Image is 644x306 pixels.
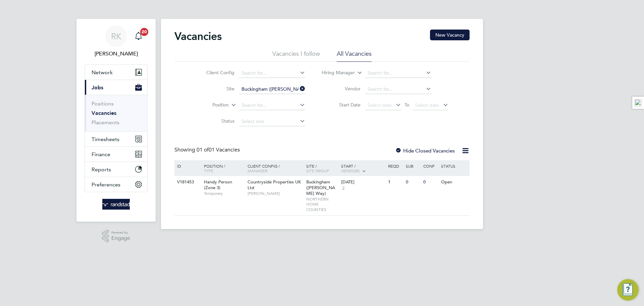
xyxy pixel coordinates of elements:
span: Countryside Properties UK Ltd [248,179,301,190]
span: Preferences [92,181,120,188]
div: Position / [199,160,246,176]
a: Go to home page [85,199,148,210]
div: Open [439,176,469,188]
span: Vendors [341,168,360,173]
a: Placements [92,119,119,126]
button: Timesheets [85,132,147,146]
label: Site [196,86,234,92]
input: Search for... [239,101,305,110]
a: Positions [92,100,114,107]
nav: Main navigation [76,19,156,222]
span: Powered by [111,230,130,235]
span: RK [111,32,121,41]
span: Site Group [306,168,329,173]
label: Status [196,118,234,124]
input: Select one [239,117,305,126]
input: Search for... [239,85,305,94]
button: New Vacancy [430,30,470,40]
span: Manager [248,168,267,173]
button: Network [85,65,147,80]
span: Reports [92,166,111,173]
label: Hiring Manager [316,70,355,76]
button: Preferences [85,177,147,192]
div: [DATE] [341,179,385,185]
img: randstad-logo-retina.png [102,199,130,210]
span: To [402,100,411,109]
div: Start / [339,160,386,177]
span: Select date [415,102,439,108]
li: All Vacancies [337,50,372,62]
input: Search for... [365,85,431,94]
span: Handy Person (Zone 3) [204,179,232,190]
a: Powered byEngage [102,230,130,243]
div: Reqd [386,160,404,172]
span: Finance [92,151,110,158]
span: Engage [111,235,130,241]
label: Start Date [322,102,361,108]
div: 1 [386,176,404,188]
h2: Vacancies [174,30,222,43]
span: [PERSON_NAME] [248,191,303,196]
span: Type [204,168,213,173]
div: Client Config / [246,160,305,176]
label: Hide Closed Vacancies [395,147,455,154]
span: 01 Vacancies [197,146,240,153]
a: Vacancies [92,110,116,116]
li: Vacancies I follow [272,50,320,62]
div: Status [439,160,469,172]
div: Site / [305,160,340,176]
span: Network [92,69,113,76]
input: Search for... [365,69,431,78]
div: V181453 [175,176,199,188]
span: Timesheets [92,136,119,142]
span: Russell Kerley [85,50,148,58]
label: Vendor [322,86,361,92]
div: ID [175,160,199,172]
span: NORTHERN HOME COUNTIES [306,196,338,212]
div: 0 [422,176,439,188]
div: Conf [422,160,439,172]
label: Position [190,102,229,108]
div: Sub [404,160,422,172]
span: 2 [341,185,345,191]
button: Engage Resource Center [617,279,639,301]
span: Jobs [92,84,103,91]
a: RK[PERSON_NAME] [85,26,148,58]
span: Temporary [204,191,244,196]
span: 20 [140,28,148,36]
div: Showing [174,146,241,154]
input: Search for... [239,69,305,78]
button: Jobs [85,80,147,95]
div: 0 [404,176,422,188]
a: 20 [132,26,145,47]
label: Client Config [196,70,234,76]
span: 01 of [197,146,209,153]
div: Jobs [85,95,147,131]
span: Select date [368,102,392,108]
button: Finance [85,147,147,162]
button: Reports [85,162,147,177]
span: Buckingham ([PERSON_NAME] Way) [306,179,335,196]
